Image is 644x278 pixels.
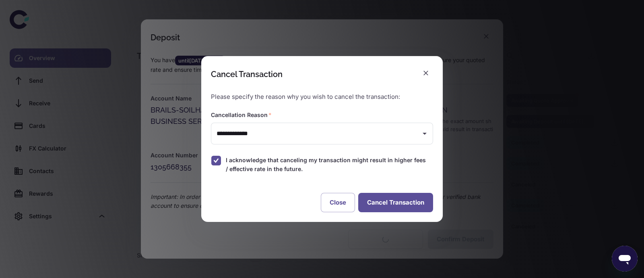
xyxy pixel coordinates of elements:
[612,246,638,272] iframe: Button to launch messaging window
[226,156,427,173] span: I acknowledge that canceling my transaction might result in higher fees / effective rate in the f...
[211,69,283,79] div: Cancel Transaction
[321,193,355,212] button: Close
[211,92,433,102] p: Please specify the reason why you wish to cancel the transaction:
[358,193,433,212] button: Cancel Transaction
[419,128,430,139] button: Open
[211,111,272,119] label: Cancellation Reason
